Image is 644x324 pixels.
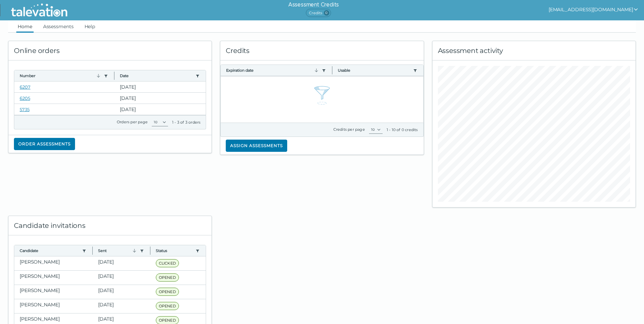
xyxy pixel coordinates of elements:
clr-dg-cell: [DATE] [114,104,206,115]
label: Orders per page [117,120,148,124]
div: Online orders [8,41,211,60]
button: Date [120,73,193,78]
button: Usable [338,68,410,73]
a: 6207 [20,84,31,90]
span: 0 [324,10,329,16]
span: OPENED [156,302,179,310]
button: Expiration date [226,68,319,73]
a: Help [83,20,97,33]
clr-dg-cell: [DATE] [93,271,150,285]
button: show user actions [549,5,639,14]
button: Column resize handle [112,68,116,83]
clr-dg-cell: [PERSON_NAME] [14,299,93,313]
div: Candidate invitations [8,216,211,235]
button: Column resize handle [148,243,152,258]
clr-dg-cell: [DATE] [114,82,206,92]
span: Credits [306,9,331,17]
clr-dg-cell: [DATE] [93,285,150,299]
clr-dg-cell: [DATE] [93,299,150,313]
span: CLICKED [156,259,179,267]
clr-dg-cell: [PERSON_NAME] [14,285,93,299]
clr-dg-cell: [DATE] [93,256,150,270]
button: Column resize handle [90,243,95,258]
a: 6205 [20,95,30,101]
button: Sent [98,248,137,253]
button: Order assessments [14,138,75,150]
div: Credits [220,41,423,60]
button: Status [156,248,193,253]
div: 1 - 10 of 0 credits [387,127,418,132]
button: Column resize handle [330,63,334,77]
h6: Assessment Credits [288,1,339,9]
a: 5735 [20,107,30,112]
span: OPENED [156,288,179,296]
a: Home [16,20,34,33]
label: Credits per page [333,127,365,132]
clr-dg-cell: [PERSON_NAME] [14,256,93,270]
clr-dg-cell: [DATE] [114,93,206,104]
span: OPENED [156,273,179,282]
button: Assign assessments [226,140,287,152]
button: Number [20,73,101,78]
img: Talevation_Logo_Transparent_white.png [8,2,70,19]
clr-dg-cell: [PERSON_NAME] [14,271,93,285]
a: Assessments [42,20,75,33]
button: Candidate [20,248,79,253]
div: 1 - 3 of 3 orders [172,120,200,125]
div: Assessment activity [433,41,636,60]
